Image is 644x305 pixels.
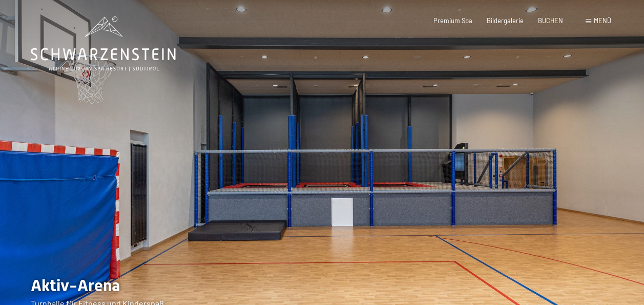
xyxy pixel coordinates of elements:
[594,16,611,25] span: Menü
[538,16,563,25] a: BUCHEN
[433,16,472,25] a: Premium Spa
[487,16,524,25] a: Bildergalerie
